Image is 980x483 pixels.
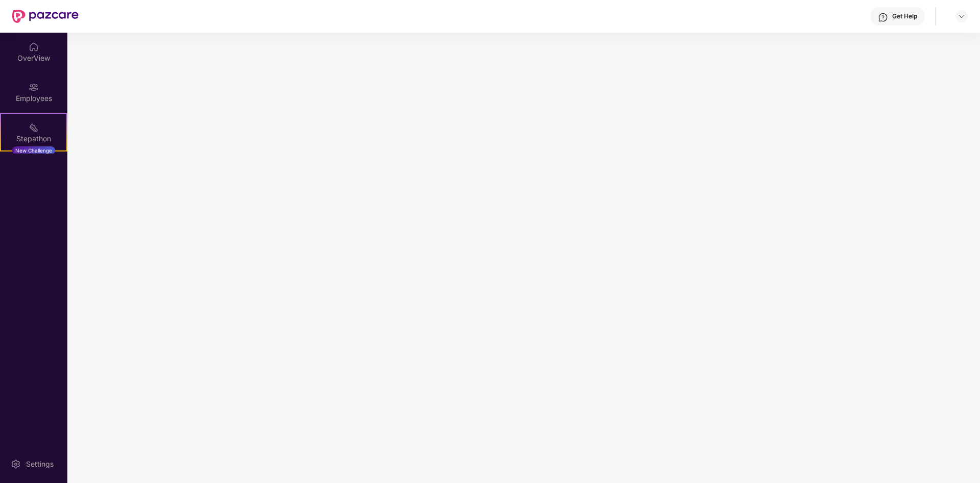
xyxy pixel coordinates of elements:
div: New Challenge [12,146,55,155]
img: svg+xml;base64,PHN2ZyBpZD0iRW1wbG95ZWVzIiB4bWxucz0iaHR0cDovL3d3dy53My5vcmcvMjAwMC9zdmciIHdpZHRoPS... [29,82,39,92]
img: svg+xml;base64,PHN2ZyBpZD0iSG9tZSIgeG1sbnM9Imh0dHA6Ly93d3cudzMub3JnLzIwMDAvc3ZnIiB3aWR0aD0iMjAiIG... [29,42,39,52]
img: svg+xml;base64,PHN2ZyBpZD0iSGVscC0zMngzMiIgeG1sbnM9Imh0dHA6Ly93d3cudzMub3JnLzIwMDAvc3ZnIiB3aWR0aD... [878,12,888,22]
div: Settings [23,459,57,469]
img: New Pazcare Logo [12,10,79,23]
img: svg+xml;base64,PHN2ZyBpZD0iRHJvcGRvd24tMzJ4MzIiIHhtbG5zPSJodHRwOi8vd3d3LnczLm9yZy8yMDAwL3N2ZyIgd2... [958,12,966,20]
img: svg+xml;base64,PHN2ZyBpZD0iU2V0dGluZy0yMHgyMCIgeG1sbnM9Imh0dHA6Ly93d3cudzMub3JnLzIwMDAvc3ZnIiB3aW... [11,459,21,469]
div: Stepathon [1,134,66,144]
img: svg+xml;base64,PHN2ZyB4bWxucz0iaHR0cDovL3d3dy53My5vcmcvMjAwMC9zdmciIHdpZHRoPSIyMSIgaGVpZ2h0PSIyMC... [29,122,39,133]
div: Get Help [892,12,917,20]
